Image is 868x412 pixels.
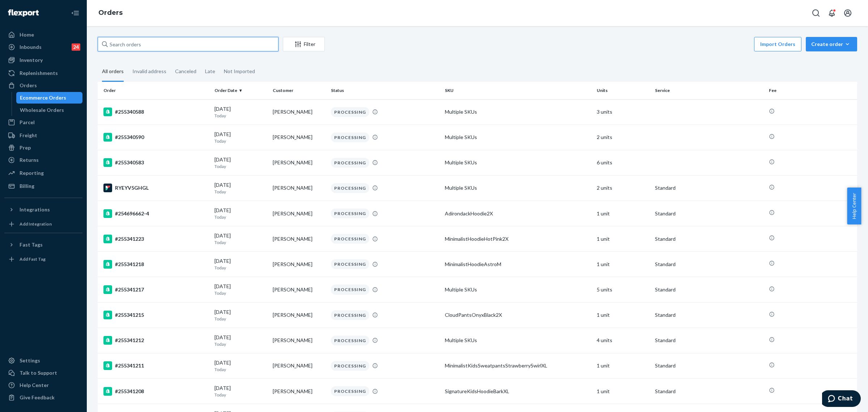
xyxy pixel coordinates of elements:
[103,387,209,396] div: #255341208
[103,311,209,319] div: #255341215
[103,184,209,192] div: RYEYV5GHGL
[103,108,209,116] div: #255340588
[442,328,594,353] td: Multiple SKUs
[4,29,82,41] a: Home
[594,82,652,99] th: Units
[445,362,591,369] div: MinimalistKidsSweatpantsStrawberrySwirlXL
[270,125,328,150] td: [PERSON_NAME]
[214,316,267,322] p: Today
[103,260,209,269] div: #255341218
[270,277,328,302] td: [PERSON_NAME]
[20,119,35,126] div: Parcel
[4,117,82,128] a: Parcel
[98,82,212,99] th: Order
[655,184,763,192] p: Standard
[4,67,82,79] a: Replenishments
[214,156,267,169] div: [DATE]
[214,334,267,347] div: [DATE]
[442,125,594,150] td: Multiple SKUs
[328,82,442,99] th: Status
[442,82,594,99] th: SKU
[20,256,46,262] div: Add Fast Tag
[270,379,328,404] td: [PERSON_NAME]
[214,232,267,245] div: [DATE]
[98,37,278,51] input: Search orders
[103,158,209,167] div: #255340583
[224,62,255,81] div: Not Imported
[655,235,763,243] p: Standard
[4,239,82,251] button: Fast Tags
[214,290,267,296] p: Today
[20,132,37,139] div: Freight
[4,218,82,230] a: Add Integration
[214,181,267,195] div: [DATE]
[98,9,123,17] a: Orders
[811,41,852,48] div: Create order
[132,62,166,81] div: Invalid address
[331,133,369,142] div: PROCESSING
[655,362,763,369] p: Standard
[214,366,267,373] p: Today
[103,285,209,294] div: #255341217
[442,175,594,201] td: Multiple SKUs
[4,154,82,166] a: Returns
[103,235,209,243] div: #255341223
[270,150,328,175] td: [PERSON_NAME]
[20,369,57,377] div: Talk to Support
[214,359,267,373] div: [DATE]
[20,70,58,77] div: Replenishments
[20,169,44,177] div: Reporting
[445,210,591,217] div: AdirondackHoodie2X
[652,82,766,99] th: Service
[331,259,369,269] div: PROCESSING
[214,189,267,195] p: Today
[594,175,652,201] td: 2 units
[270,252,328,277] td: [PERSON_NAME]
[4,80,82,91] a: Orders
[214,308,267,322] div: [DATE]
[20,56,43,64] div: Inventory
[214,105,267,119] div: [DATE]
[822,390,861,408] iframe: Opens a widget where you can chat to one of our agents
[214,265,267,271] p: Today
[20,31,34,38] div: Home
[806,37,857,51] button: Create order
[847,188,861,224] button: Help Center
[20,221,52,227] div: Add Integration
[4,130,82,141] a: Freight
[20,82,37,89] div: Orders
[825,6,839,20] button: Open notifications
[594,99,652,125] td: 3 units
[445,235,591,243] div: MinimalistHoodieHotPink2X
[270,328,328,353] td: [PERSON_NAME]
[212,82,270,99] th: Order Date
[4,392,82,403] button: Give Feedback
[20,94,66,101] div: Ecommerce Orders
[331,386,369,396] div: PROCESSING
[16,92,83,104] a: Ecommerce Orders
[20,382,49,389] div: Help Center
[445,388,591,395] div: SignatureKidsHoodieBarkXL
[655,286,763,293] p: Standard
[594,277,652,302] td: 5 units
[214,341,267,347] p: Today
[331,285,369,294] div: PROCESSING
[214,163,267,169] p: Today
[16,104,83,116] a: Wholesale Orders
[214,138,267,144] p: Today
[655,210,763,217] p: Standard
[270,99,328,125] td: [PERSON_NAME]
[4,355,82,366] a: Settings
[331,336,369,345] div: PROCESSING
[214,239,267,245] p: Today
[841,6,855,20] button: Open account menu
[809,6,823,20] button: Open Search Box
[103,133,209,142] div: #255340590
[655,388,763,395] p: Standard
[655,311,763,319] p: Standard
[766,82,857,99] th: Fee
[594,150,652,175] td: 6 units
[20,206,50,213] div: Integrations
[331,183,369,193] div: PROCESSING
